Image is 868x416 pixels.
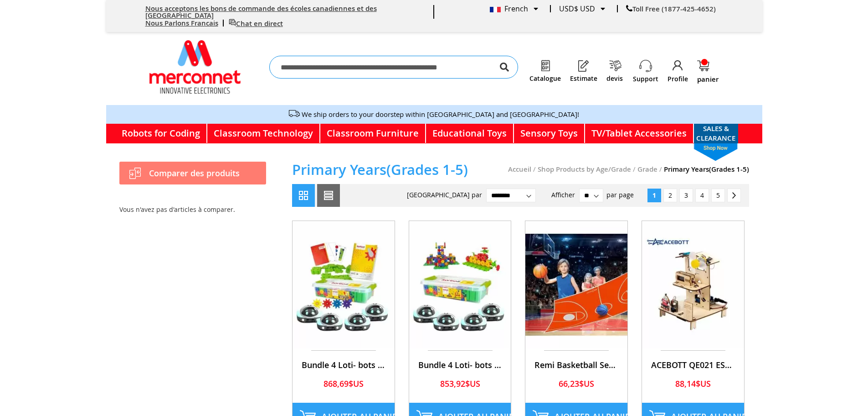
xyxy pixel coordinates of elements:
a: SALES & CLEARANCEshop now [694,124,738,143]
span: shop now [689,143,742,161]
a: Bundle 4 Loti- bots and Korbo Concept 450 Construction Blocks [302,359,385,370]
img: live chat [229,19,236,26]
label: [GEOGRAPHIC_DATA] par [407,190,482,199]
a: ACEBOTT QE021 ESP32 3-In-1 Smart Home Education Kit - Level 1 [651,359,735,370]
img: Remi Basketball Set - Team game for 6 or even 16 adults and children [525,221,627,348]
span: 3 [684,191,688,200]
span: French [490,4,528,14]
a: We ship orders to your doorstep within [GEOGRAPHIC_DATA] and [GEOGRAPHIC_DATA]! [302,110,579,119]
span: 66,23$US [559,378,594,389]
a: Estimate [570,75,597,82]
span: USD$ [559,4,578,14]
a: Classroom Technology [207,124,320,143]
strong: Primary Years(Grades 1-5) [664,164,749,174]
a: Classroom Furniture [320,124,426,143]
a: 4 [695,189,709,202]
a: Remi Basketball Set - Team game for 6 or even 16 adults and children [525,342,627,350]
a: Bundle 4 Loti- bots and Korbo 430 set of creative blocks [409,342,511,350]
img: Bundle 4 Loti- bots and Korbo Concept 450 Construction Blocks [293,221,395,348]
a: Remi Basketball Set - Team game for 6 or even 16 adults and children [534,359,618,370]
img: Bundle 4 Loti- bots and Korbo 430 set of creative blocks [409,221,511,348]
a: Grade [637,164,657,174]
a: Robots for Coding [115,124,207,143]
span: 5 [716,191,720,200]
a: 3 [679,189,693,202]
span: 853,92$US [440,378,480,389]
img: Profile.png [672,59,684,72]
a: panier [697,60,719,83]
a: ACEBOTT QE021 ESP32 3-In-1 Smart Home Education Kit - Level 1 [642,342,744,350]
img: French.png [490,7,501,12]
a: Bundle 4 Loti- bots and Korbo Concept 450 Construction Blocks [293,342,395,350]
img: Estimate [577,59,590,72]
span: 88,14$US [675,378,711,389]
span: 868,69$US [324,378,364,389]
span: USD [580,4,595,14]
a: 2 [663,189,677,202]
a: Accueil [508,164,531,174]
a: Sensory Toys [514,124,585,143]
strong: Grille [292,184,315,207]
a: Toll Free (1877-425-4652) [626,4,716,14]
a: Nous acceptons les bons de commande des écoles canadiennes et des [GEOGRAPHIC_DATA] [145,4,377,20]
a: Chat en direct [229,19,283,28]
span: Primary Years(Grades 1-5) [292,160,468,179]
button: Search [500,56,509,79]
a: Bundle 4 Loti- bots and Korbo 430 set of creative blocks [418,359,502,370]
img: Catalogue [539,59,552,72]
span: panier [697,76,719,83]
a: Profile [668,74,688,84]
span: 4 [700,191,704,200]
span: par page [606,190,634,199]
a: Support [633,74,658,84]
a: Educational Toys [426,124,514,143]
span: Afficher [551,190,575,199]
img: ACEBOTT QE021 ESP32 3-In-1 Smart Home Education Kit - Level 1 [642,221,744,348]
a: 5 [711,189,725,202]
a: Shop Products by Age/Grade [538,164,631,174]
span: 2 [668,191,672,200]
strong: Comparer des produits [149,169,257,177]
a: Nous Parlons Francais [145,18,218,28]
a: store logo [149,40,241,94]
span: 1 [652,191,656,200]
a: TV/Tablet Accessories [585,124,694,143]
div: Vous n'avez pas d'articles à comparer. [119,205,266,214]
a: Catalogue [529,75,561,82]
